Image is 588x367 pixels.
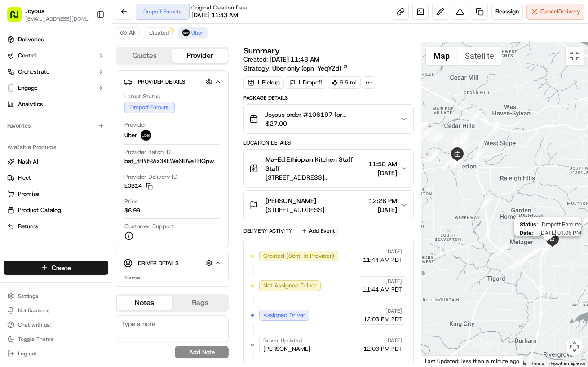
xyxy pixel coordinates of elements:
div: 24 [452,133,464,144]
div: 32 [542,241,553,253]
img: Google [424,355,453,367]
img: 1736555255976-a54dd68f-1ca7-489b-9aae-adbdc363a1c4 [18,177,25,184]
span: Toggle Theme [18,336,54,343]
span: Driver Updated [263,337,302,344]
span: Analytics [18,100,43,108]
span: • [121,176,124,183]
span: Provider Delivery ID [124,173,177,181]
span: [STREET_ADDRESS] [265,205,324,214]
button: Joyous[EMAIL_ADDRESS][DOMAIN_NAME] [4,4,93,25]
span: Date : [519,230,533,236]
div: 10 [454,134,466,146]
div: 25 [457,135,469,147]
span: Joyous [25,6,44,15]
span: • [75,152,78,159]
span: Returns [18,222,38,230]
div: Last Updated: less than a minute ago [421,355,523,367]
h3: Summary [243,47,280,55]
a: Terms (opens in new tab) [531,361,544,366]
span: [EMAIL_ADDRESS][DOMAIN_NAME] [25,15,89,22]
a: Deliveries [4,32,108,47]
div: Past conversations [9,129,60,137]
div: Delivery Activity [243,227,292,234]
span: Uber only (opn_YeqYZd) [272,64,341,73]
button: Promise [4,187,108,201]
span: Chat with us! [18,321,51,328]
div: 9 [452,139,464,151]
button: Fleet [4,171,108,185]
div: Available Products [4,140,108,155]
input: Got a question? Start typing here... [23,71,162,80]
span: Provider Details [138,78,185,85]
span: Orchestrate [18,68,49,76]
img: uber-new-logo.jpeg [141,130,151,141]
div: 22 [421,127,433,139]
span: Created [149,29,169,36]
a: Promise [7,190,105,198]
span: [DATE] 01:06 PM [536,230,581,236]
div: 30 [520,253,531,265]
div: Strategy: [243,64,348,73]
div: Location Details [243,139,414,146]
span: Customer Support [124,222,174,230]
button: Product Catalog [4,203,108,217]
span: 11:44 AM PDT [363,286,402,294]
span: [PERSON_NAME] [265,196,316,205]
span: Not Assigned Driver [263,282,317,290]
button: Orchestrate [4,65,108,79]
a: Analytics [4,97,108,111]
button: Show street map [426,47,457,65]
span: Ma-Ed Ethiopian Kitchen Staff Staff [265,155,365,173]
a: Fleet [7,174,105,182]
button: Add Event [298,226,338,236]
span: Knowledge Base [18,213,69,222]
div: 1 Dropoff [286,76,326,89]
span: [DATE] [385,307,402,314]
button: Start new chat [153,101,164,112]
a: Powered byPylon [63,235,109,242]
span: Control [18,52,37,60]
button: Ma-Ed Ethiopian Kitchen Staff Staff[STREET_ADDRESS][PERSON_NAME]11:58 AM[DATE] [244,150,413,187]
div: 11 [458,141,469,153]
button: Quotes [117,49,172,63]
div: 29 [511,257,523,269]
div: Start new chat [40,98,147,107]
div: 19 [427,130,438,141]
span: [PERSON_NAME] [28,152,73,159]
span: Product Catalog [18,206,61,214]
button: Created [145,27,173,38]
div: Package Details [243,94,414,102]
span: Status : [519,221,538,228]
span: Deliveries [18,35,44,44]
span: Created: [243,55,319,64]
span: Name [124,274,140,282]
div: 18 [428,150,439,162]
span: Promise [18,190,39,198]
div: 16 [449,158,461,170]
span: [DATE] [385,278,402,285]
button: Control [4,49,108,63]
button: Log out [4,347,108,360]
img: Nash [9,22,27,40]
div: 26 [473,149,484,161]
a: Open this area in Google Maps (opens a new window) [424,355,453,367]
img: 1736555255976-a54dd68f-1ca7-489b-9aae-adbdc363a1c4 [18,152,25,159]
span: Original Creation Date [191,4,248,11]
button: Engage [4,81,108,95]
button: Map camera controls [566,338,584,356]
button: Provider [172,49,228,63]
div: 1 Pickup [243,76,284,89]
span: 12:28 PM [369,196,397,205]
button: Show satellite imagery [457,47,502,65]
span: 11:58 AM [368,159,397,168]
button: Joyous order #106197 for [PERSON_NAME]$27.00 [244,105,413,133]
div: We're available if you need us! [40,107,124,115]
div: 1 [469,111,481,123]
span: [DATE] [368,168,397,177]
div: 21 [416,121,428,133]
span: Pylon [89,235,109,242]
button: See all [139,128,164,138]
button: Reassign [491,4,523,20]
a: Report a map error [549,361,585,366]
button: Notes [117,296,172,310]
